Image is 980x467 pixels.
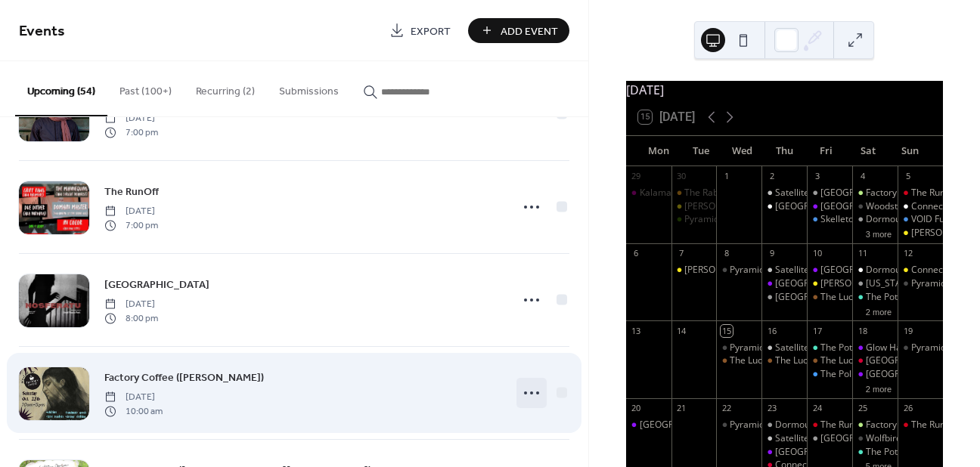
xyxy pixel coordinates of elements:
[640,419,731,431] div: [GEOGRAPHIC_DATA]
[107,61,184,115] button: Past (100+)
[807,291,852,304] div: The Lucky Wolf
[716,264,761,277] div: Pyramid Scheme
[807,187,852,199] div: Dormouse Theater
[104,404,163,418] span: 10:00 am
[671,187,717,199] div: The Rabbithole
[684,213,755,226] div: Pyramid Scheme
[852,200,898,213] div: Woodstock Fest
[807,419,852,431] div: The RunOff
[820,419,867,431] div: The RunOff
[766,171,777,182] div: 2
[684,200,818,213] div: [PERSON_NAME] Eccentric Cafe
[811,248,823,259] div: 10
[857,403,868,414] div: 25
[730,342,801,354] div: Pyramid Scheme
[631,325,642,336] div: 13
[811,403,823,414] div: 24
[468,18,569,43] a: Add Event
[631,171,642,182] div: 29
[820,342,888,354] div: The Potato Sack
[807,264,852,277] div: Glow Hall
[898,277,943,290] div: Pyramid Scheme
[730,419,801,431] div: Pyramid Scheme
[716,354,761,367] div: The Lucky Wolf
[766,403,777,414] div: 23
[898,213,943,226] div: VOID Fundraiser (The Polish Hall @ Factory Coffee)
[676,248,687,259] div: 7
[811,325,823,336] div: 17
[267,61,351,115] button: Submissions
[852,354,898,367] div: Downtown Public Library: Connecting Chords Fest
[902,248,913,259] div: 12
[104,218,158,232] span: 7:00 pm
[721,325,732,336] div: 15
[911,187,958,199] div: The RunOff
[820,187,912,199] div: [GEOGRAPHIC_DATA]
[676,325,687,336] div: 14
[902,171,913,182] div: 5
[104,298,158,311] span: [DATE]
[764,136,805,166] div: Thu
[775,432,888,445] div: Satellite Records Open Mic
[104,205,158,218] span: [DATE]
[852,368,898,381] div: Glow Hall
[911,419,958,431] div: The RunOff
[860,227,898,240] button: 3 more
[852,432,898,445] div: Wolfbird House (St. Joseph)
[104,276,209,293] a: [GEOGRAPHIC_DATA]
[638,136,680,166] div: Mon
[860,382,898,394] button: 2 more
[852,277,898,290] div: Washington Avenue Arts & Culture Crawl
[866,200,932,213] div: Woodstock Fest
[15,61,107,116] button: Upcoming (54)
[902,403,913,414] div: 26
[761,432,807,445] div: Satellite Records Open Mic
[761,264,807,277] div: Satellite Records Open Mic
[761,419,807,431] div: Dormouse: Rad Riso Open Print
[761,291,807,304] div: Dormouse Theater
[671,264,717,277] div: Bell's Eccentric Cafe
[761,354,807,367] div: The Lucky Wolf
[807,277,852,290] div: Bell's Eccentric Cafe
[775,200,867,213] div: [GEOGRAPHIC_DATA]
[807,432,852,445] div: Dormouse Theatre
[501,23,558,39] span: Add Event
[820,432,912,445] div: [GEOGRAPHIC_DATA]
[898,187,943,199] div: The RunOff
[676,403,687,414] div: 21
[761,200,807,213] div: Dormouse Theater
[411,23,451,39] span: Export
[857,248,868,259] div: 11
[626,419,671,431] div: Glow Hall
[852,187,898,199] div: Factory Coffee (Frank St)
[805,136,847,166] div: Fri
[807,213,852,226] div: Skelletones
[860,305,898,317] button: 2 more
[626,187,671,199] div: Kalamazoo Photo Collective Meetup
[104,370,264,386] span: Factory Coffee ([PERSON_NAME])
[730,264,801,277] div: Pyramid Scheme
[820,291,883,304] div: The Lucky Wolf
[676,171,687,182] div: 30
[775,277,867,290] div: [GEOGRAPHIC_DATA]
[857,171,868,182] div: 4
[104,391,163,404] span: [DATE]
[104,112,158,125] span: [DATE]
[852,419,898,431] div: Factory Coffee (Frank St)
[852,213,898,226] div: Dormouse: Rad Riso Open Print
[820,368,957,381] div: The Polish Hall @ Factory Coffee
[716,419,761,431] div: Pyramid Scheme
[104,183,159,200] a: The RunOff
[775,342,888,354] div: Satellite Records Open Mic
[852,446,898,459] div: The Potato Sack
[766,248,777,259] div: 9
[775,419,907,431] div: Dormouse: Rad Riso Open Print
[898,227,943,240] div: Bell's Eccentric Cafe
[820,277,954,290] div: [PERSON_NAME] Eccentric Cafe
[104,184,159,200] span: The RunOff
[898,200,943,213] div: Connecting Chords Fest (Dormouse Theater)
[866,342,973,354] div: Glow Hall: Movie Matinee
[766,325,777,336] div: 16
[807,200,852,213] div: Glow Hall
[857,325,868,336] div: 18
